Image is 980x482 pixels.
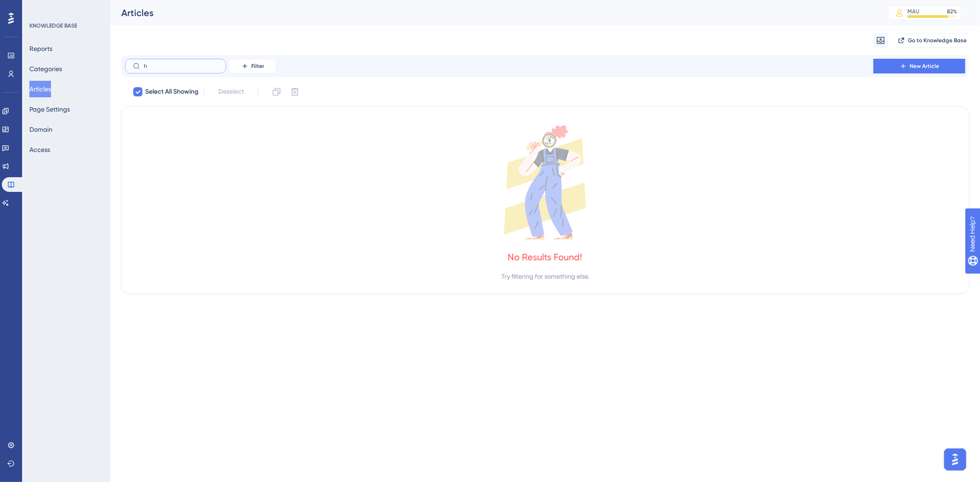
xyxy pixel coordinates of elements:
button: New Article [873,59,965,73]
button: Categories [29,61,62,77]
div: Articles [121,6,865,19]
iframe: UserGuiding AI Assistant Launcher [941,446,969,473]
div: KNOWLEDGE BASE [29,22,77,29]
button: Filter [230,59,276,73]
input: Search [144,63,218,69]
span: New Article [910,62,939,70]
div: MAU [907,8,919,15]
button: Access [29,141,50,158]
span: Select All Showing [145,86,198,97]
button: Reports [29,40,52,57]
div: Try filtering for something else. [501,271,589,282]
button: Deselect [210,84,252,100]
span: Filter [251,62,264,70]
button: Go to Knowledge Base [895,33,969,48]
div: 82 % [947,8,957,15]
div: No Results Found! [508,251,583,263]
span: Need Help? [22,2,57,13]
button: Page Settings [29,101,70,118]
button: Articles [29,81,51,97]
span: Go to Knowledge Base [908,37,967,44]
span: Deselect [218,86,244,97]
button: Domain [29,121,52,138]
